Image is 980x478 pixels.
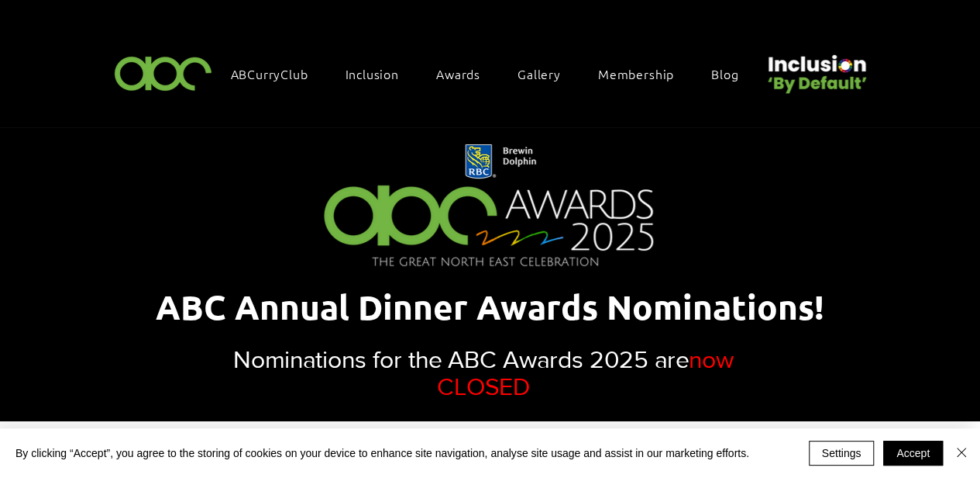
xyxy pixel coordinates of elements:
[437,345,734,400] span: now CLOSED
[436,65,480,82] span: Awards
[518,65,561,82] span: Gallery
[156,286,824,328] span: ABC Annual Dinner Awards Nominations!
[231,65,308,82] span: ABCurryClub
[346,65,399,82] span: Inclusion
[223,57,762,90] nav: Site
[15,446,749,460] span: By clicking “Accept”, you agree to the storing of cookies on your device to enhance site navigati...
[304,123,676,291] img: Northern Insights Double Pager Apr 2025.png
[223,57,332,90] a: ABCurryClub
[233,345,689,372] span: Nominations for the ABC Awards 2025 are
[711,65,738,82] span: Blog
[338,57,422,90] div: Inclusion
[428,57,504,90] div: Awards
[110,50,217,95] img: ABC-Logo-Blank-Background-01-01-2.png
[510,57,584,90] a: Gallery
[762,42,869,95] img: Untitled design (22).png
[598,65,674,82] span: Membership
[952,443,971,462] img: Close
[883,441,943,466] button: Accept
[590,57,697,90] a: Membership
[703,57,762,90] a: Blog
[809,441,875,466] button: Settings
[952,441,971,466] button: Close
